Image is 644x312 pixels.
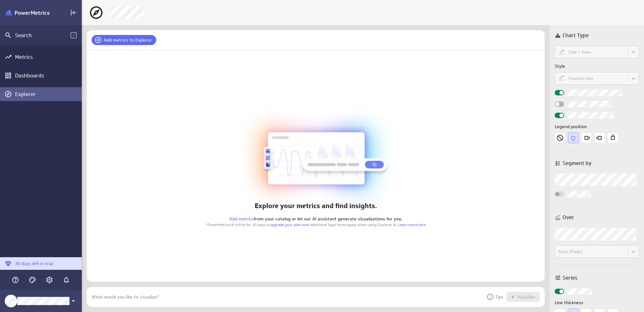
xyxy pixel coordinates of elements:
[68,7,79,18] div: Collapse
[486,293,503,301] p: Tips
[104,37,152,43] span: Add metrics to Explorer
[15,72,80,79] div: Dashboards
[92,35,156,45] button: Add metrics to Explorer
[61,275,72,285] div: Notifications
[206,222,426,228] p: *PowerMetrics AI is free for 30 days or Additional legal terms apply when using Explorer AI.
[15,32,70,39] div: Search
[398,222,426,227] a: Learn more here
[15,54,80,60] div: Metrics
[270,222,310,227] a: upgrade your plan now.
[229,216,254,222] a: Add metrics
[27,275,38,285] div: Themes
[46,276,53,284] svg: Account and settings
[206,201,426,211] p: Explore your metrics and find insights.
[29,276,36,284] svg: Themes
[206,216,426,222] p: from your catalog or let our AI assistant generate visualizations for you.
[507,292,540,302] button: Visualize
[44,275,55,285] div: Account and settings
[237,104,394,212] img: explorer-zerostate-ai.svg
[15,91,80,98] div: Explorer
[15,260,53,267] p: 30 days left in trial
[70,32,77,38] span: /
[517,294,535,300] span: Visualize
[5,10,49,16] img: Klipfolio PowerMetrics Banner
[10,275,21,285] div: Help & PowerMetrics Assistant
